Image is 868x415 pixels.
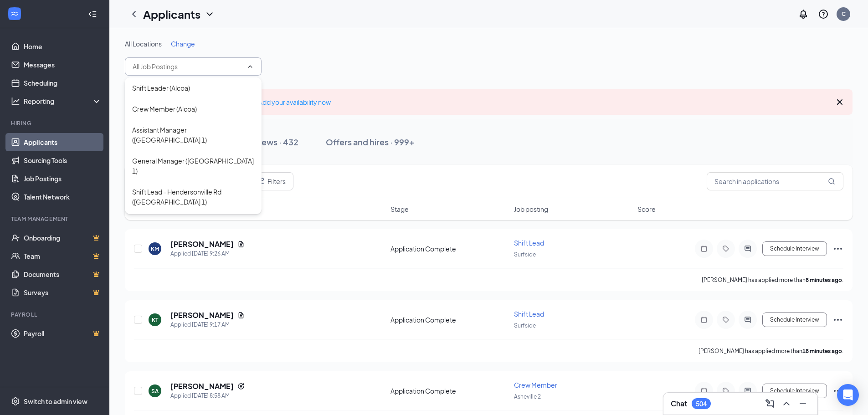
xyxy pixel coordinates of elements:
[133,61,243,72] input: All Job Postings
[11,119,100,127] div: Hiring
[132,156,254,176] div: General Manager ([GEOGRAPHIC_DATA] 1)
[390,315,508,324] div: Application Complete
[143,6,200,22] h1: Applicants
[765,398,776,409] svg: ComposeMessage
[834,97,845,108] svg: Cross
[390,386,508,395] div: Application Complete
[742,387,753,395] svg: ActiveChat
[832,314,843,325] svg: Ellipses
[24,97,102,106] div: Reporting
[842,10,846,18] div: C
[170,310,234,320] h5: [PERSON_NAME]
[514,310,544,318] span: Shift Lead
[128,9,139,20] svg: ChevronLeft
[818,9,829,20] svg: QuestionInfo
[762,313,827,327] button: Schedule Interview
[390,244,508,253] div: Application Complete
[762,384,827,398] button: Schedule Interview
[699,387,709,395] svg: Note
[742,245,753,252] svg: ActiveChat
[24,188,102,206] a: Talent Network
[802,348,842,354] b: 18 minutes ago
[170,249,245,258] div: Applied [DATE] 9:26 AM
[236,136,298,148] div: Interviews · 432
[152,316,158,324] div: KT
[832,243,843,254] svg: Ellipses
[514,393,541,400] span: Asheville 2
[24,283,102,302] a: SurveysCrown
[796,396,810,411] button: Minimize
[514,239,544,247] span: Shift Lead
[10,9,19,18] svg: WorkstreamLogo
[514,251,536,258] span: Surfside
[514,205,548,214] span: Job posting
[24,169,102,188] a: Job Postings
[390,205,409,214] span: Stage
[781,398,792,409] svg: ChevronUp
[11,311,100,318] div: Payroll
[237,241,245,248] svg: Document
[742,316,753,323] svg: ActiveChat
[699,347,843,355] p: [PERSON_NAME] has applied more than .
[720,387,731,395] svg: Tag
[258,98,331,106] a: Add your availability now
[763,396,777,411] button: ComposeMessage
[24,397,87,406] div: Switch to admin view
[762,241,827,256] button: Schedule Interview
[326,136,415,148] div: Offers and hires · 999+
[11,97,20,106] svg: Analysis
[24,74,102,92] a: Scheduling
[132,187,254,207] div: Shift Lead - Hendersonville Rd ([GEOGRAPHIC_DATA] 1)
[132,125,254,145] div: Assistant Manager ([GEOGRAPHIC_DATA] 1)
[237,383,245,390] svg: Reapply
[170,239,234,249] h5: [PERSON_NAME]
[170,391,245,400] div: Applied [DATE] 8:58 AM
[702,276,843,284] p: [PERSON_NAME] has applied more than .
[837,384,859,406] div: Open Intercom Messenger
[798,9,809,20] svg: Notifications
[24,133,102,151] a: Applicants
[247,172,293,190] button: Filter Filters
[828,178,835,185] svg: MagnifyingGlass
[132,104,197,114] div: Crew Member (Alcoa)
[170,320,245,329] div: Applied [DATE] 9:17 AM
[24,37,102,56] a: Home
[204,9,215,20] svg: ChevronDown
[88,10,97,19] svg: Collapse
[707,172,843,190] input: Search in applications
[671,399,687,409] h3: Chat
[24,56,102,74] a: Messages
[832,385,843,396] svg: Ellipses
[11,397,20,406] svg: Settings
[24,229,102,247] a: OnboardingCrown
[24,324,102,343] a: PayrollCrown
[696,400,707,408] div: 504
[797,398,808,409] svg: Minimize
[132,83,190,93] div: Shift Leader (Alcoa)
[637,205,656,214] span: Score
[779,396,794,411] button: ChevronUp
[24,151,102,169] a: Sourcing Tools
[151,245,159,253] div: KM
[806,277,842,283] b: 8 minutes ago
[237,312,245,319] svg: Document
[125,40,162,48] span: All Locations
[699,245,709,252] svg: Note
[24,265,102,283] a: DocumentsCrown
[11,215,100,223] div: Team Management
[514,381,557,389] span: Crew Member
[24,247,102,265] a: TeamCrown
[171,40,195,48] span: Change
[170,381,234,391] h5: [PERSON_NAME]
[247,63,254,70] svg: ChevronUp
[514,322,536,329] span: Surfside
[151,387,159,395] div: SA
[720,245,731,252] svg: Tag
[720,316,731,323] svg: Tag
[699,316,709,323] svg: Note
